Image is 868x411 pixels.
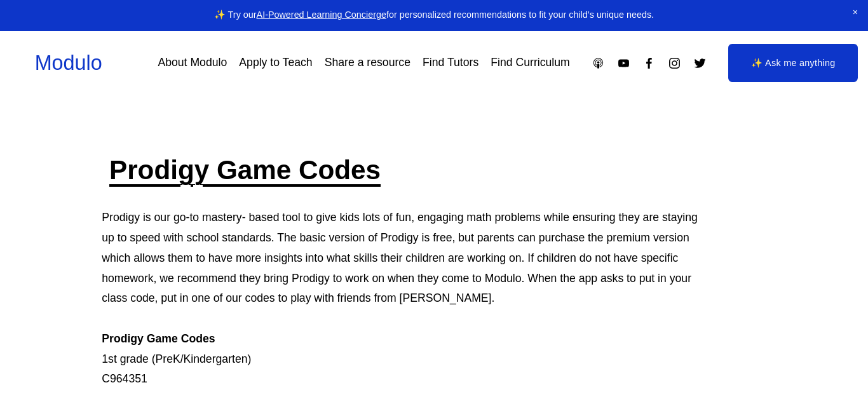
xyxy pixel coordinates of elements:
a: Instagram [668,57,681,70]
a: ✨ Ask me anything [728,44,858,82]
a: Twitter [693,57,707,70]
a: Prodigy Game Codes [109,155,381,185]
a: Facebook [642,57,656,70]
a: Apple Podcasts [592,57,605,70]
strong: Prodigy Game Codes [102,332,215,345]
a: Apply to Teach [239,52,312,74]
a: About Modulo [158,52,227,74]
a: Share a resource [325,52,410,74]
a: Modulo [35,51,102,74]
a: Find Curriculum [491,52,569,74]
a: YouTube [617,57,630,70]
a: Find Tutors [423,52,478,74]
a: AI-Powered Learning Concierge [257,10,386,20]
p: Prodigy is our go-to mastery- based tool to give kids lots of fun, engaging math problems while e... [102,208,699,389]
